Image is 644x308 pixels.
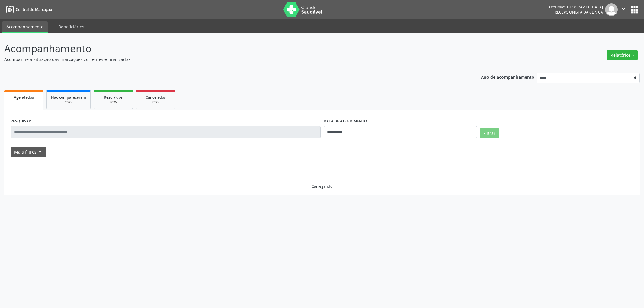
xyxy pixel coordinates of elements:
[54,21,88,32] a: Beneficiários
[14,95,34,100] span: Agendados
[4,41,449,56] p: Acompanhamento
[620,5,627,12] i: 
[11,147,46,157] button: Mais filtroskeyboard_arrow_down
[37,148,43,155] i: keyboard_arrow_down
[4,5,52,14] a: Central de Marcação
[51,95,86,100] span: Não compareceram
[16,7,52,12] span: Central de Marcação
[324,117,367,126] label: DATA DE ATENDIMENTO
[605,3,618,16] img: img
[549,5,603,10] div: Oftalmax [GEOGRAPHIC_DATA]
[480,128,499,138] button: Filtrar
[4,56,449,62] p: Acompanhe a situação das marcações correntes e finalizadas
[629,5,640,15] button: apps
[618,3,629,16] button: 
[11,117,31,126] label: PESQUISAR
[607,50,638,60] button: Relatórios
[146,95,166,100] span: Cancelados
[98,100,128,105] div: 2025
[140,100,171,105] div: 2025
[555,10,603,15] span: Recepcionista da clínica
[2,21,48,33] a: Acompanhamento
[312,184,332,189] div: Carregando
[481,73,534,81] p: Ano de acompanhamento
[104,95,123,100] span: Resolvidos
[51,100,86,105] div: 2025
